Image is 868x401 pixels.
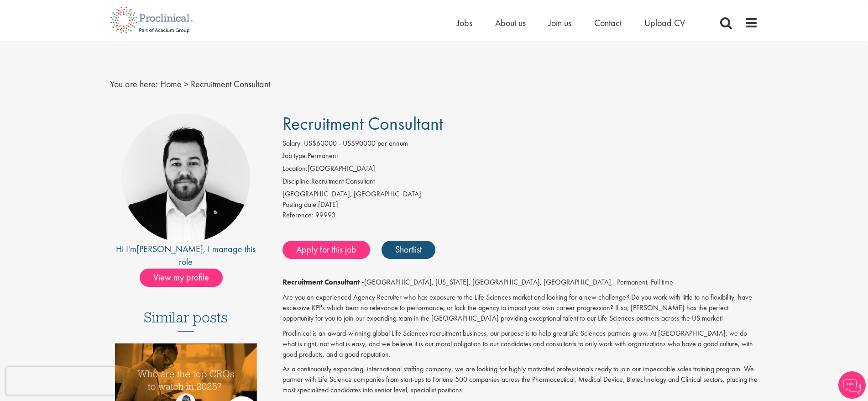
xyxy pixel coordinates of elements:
[315,210,335,220] span: 99993
[282,292,758,324] p: Are you an experienced Agency Recruiter who has exposure to the Life Sciences market and looking ...
[282,328,758,360] p: Proclinical is an award-winning global Life Sciences recruitment business, our purpose is to help...
[282,241,370,259] a: Apply for this job
[282,164,758,176] li: [GEOGRAPHIC_DATA]
[838,371,866,399] img: Chatbot
[282,151,308,161] label: Job type:
[644,17,685,29] a: Upload CV
[282,210,314,221] label: Reference:
[304,138,408,148] span: US$60000 - US$90000 per annum
[191,78,270,90] span: Recruitment Consultant
[136,243,203,255] a: [PERSON_NAME]
[140,269,223,287] span: View my profile
[282,138,302,149] label: Salary:
[121,114,250,243] img: imeage of recruiter Ross Wilkings
[282,151,758,164] li: Permanent
[549,17,571,29] a: Join us
[110,243,262,269] div: Hi I'm , I manage this role
[457,17,472,29] a: Jobs
[495,17,526,29] a: About us
[282,176,758,189] li: Recruitment Consultant
[594,17,622,29] a: Contact
[282,164,308,174] label: Location:
[140,270,232,282] a: View my profile
[6,367,123,395] iframe: reCAPTCHA
[160,78,182,90] a: breadcrumb link
[282,277,364,287] strong: Recruitment Consultant -
[282,112,443,135] span: Recruitment Consultant
[282,277,758,288] p: [GEOGRAPHIC_DATA], [US_STATE], [GEOGRAPHIC_DATA], [GEOGRAPHIC_DATA] - Permanent, Full time
[382,241,435,259] a: Shortlist
[282,200,318,209] span: Posting date:
[144,310,228,332] h3: Similar posts
[282,176,311,187] label: Discipline:
[282,200,758,210] div: [DATE]
[282,189,758,200] div: [GEOGRAPHIC_DATA], [GEOGRAPHIC_DATA]
[110,78,158,90] span: You are here:
[282,364,758,396] p: As a continuously expanding, international staffing company, we are looking for highly motivated ...
[184,78,188,90] span: >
